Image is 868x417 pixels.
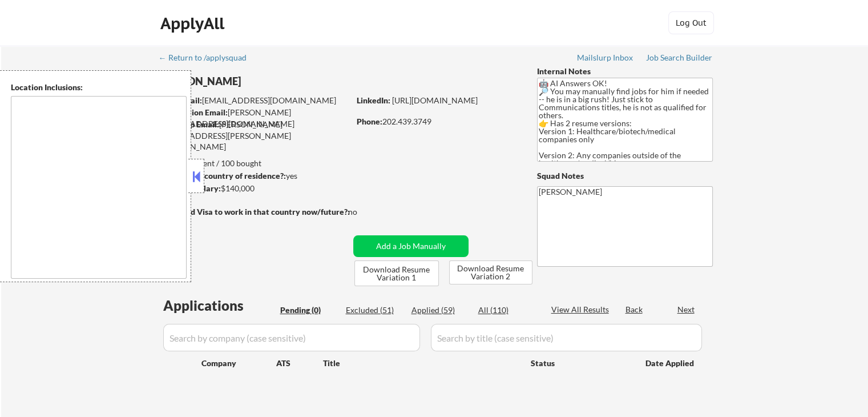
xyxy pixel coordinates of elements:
div: Excluded (51) [346,304,403,316]
div: Title [323,358,520,369]
div: yes [159,170,346,182]
strong: Can work in country of residence?: [159,171,286,181]
div: Applied (59) [411,304,469,316]
div: Squad Notes [537,170,713,182]
button: Download Resume Variation 1 [354,260,439,286]
strong: LinkedIn: [357,95,390,105]
div: Company [201,358,276,369]
div: Location Inclusions: [11,82,187,93]
div: Back [625,304,644,315]
button: Log Out [668,11,714,34]
div: All (110) [478,304,535,316]
div: 59 sent / 100 bought [159,158,349,169]
a: [URL][DOMAIN_NAME] [392,95,478,105]
a: Mailslurp Inbox [577,53,634,65]
div: 202.439.3749 [357,116,518,127]
div: Status [531,352,629,373]
div: [PERSON_NAME] [160,74,394,89]
button: Download Resume Variation 2 [449,260,532,284]
strong: Will need Visa to work in that country now/future?: [160,207,350,216]
div: Internal Notes [537,66,713,77]
div: Job Search Builder [646,54,713,62]
button: Add a Job Manually [353,235,469,257]
strong: Phone: [357,117,382,126]
div: ATS [276,358,323,369]
div: View All Results [551,304,612,315]
div: Pending (0) [280,304,337,316]
div: no [348,206,381,218]
div: [PERSON_NAME][EMAIL_ADDRESS][PERSON_NAME][DOMAIN_NAME] [160,119,349,153]
div: Date Applied [645,358,696,369]
div: ← Return to /applysquad [159,54,257,62]
div: Mailslurp Inbox [577,54,634,62]
div: Applications [163,299,276,312]
a: ← Return to /applysquad [159,53,257,65]
div: [PERSON_NAME][EMAIL_ADDRESS][DOMAIN_NAME] [160,107,349,129]
input: Search by title (case sensitive) [431,324,702,351]
div: ApplyAll [160,14,228,33]
div: [EMAIL_ADDRESS][DOMAIN_NAME] [160,95,349,106]
div: Next [677,304,696,315]
input: Search by company (case sensitive) [163,324,420,351]
div: $140,000 [159,183,349,194]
